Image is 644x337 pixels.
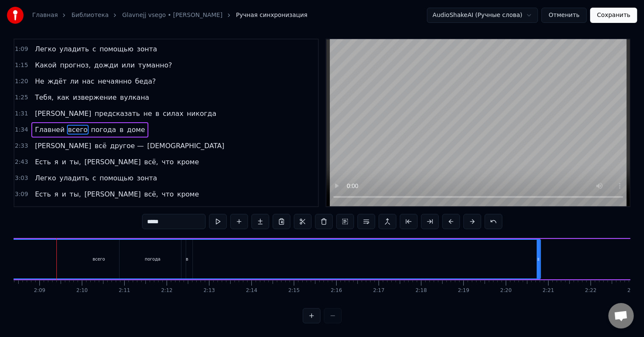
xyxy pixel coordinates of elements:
[34,157,52,167] span: Есть
[32,11,307,20] nav: breadcrumb
[458,287,469,294] div: 2:19
[69,189,82,199] span: ты,
[15,142,28,150] span: 2:33
[186,109,217,118] span: никогда
[34,60,57,70] span: Какой
[236,11,308,20] span: Ручная синхронизация
[69,157,82,167] span: ты,
[608,303,634,329] div: Открытый чат
[34,189,52,199] span: Есть
[15,110,28,118] span: 1:31
[32,11,58,20] a: Главная
[99,44,134,54] span: помощью
[590,8,637,23] button: Сохранить
[69,76,80,86] span: ли
[500,287,512,294] div: 2:20
[161,287,173,294] div: 2:12
[246,287,257,294] div: 2:14
[53,157,59,167] span: я
[15,45,28,53] span: 1:09
[137,60,173,70] span: туманно?
[34,76,45,86] span: Не
[72,93,117,102] span: извержение
[155,109,160,118] span: в
[585,287,597,294] div: 2:22
[143,157,159,167] span: всё,
[134,76,157,86] span: беда?
[541,8,587,23] button: Отменить
[122,11,222,20] a: Glavnejj vsego • [PERSON_NAME]
[34,93,54,102] span: Тебя,
[142,109,153,118] span: не
[34,141,92,151] span: [PERSON_NAME]
[61,189,67,199] span: и
[15,126,28,134] span: 1:34
[61,157,67,167] span: и
[136,44,158,54] span: зонта
[59,44,90,54] span: уладить
[97,76,133,86] span: нечаянно
[59,60,92,70] span: прогноз,
[7,7,24,24] img: youka
[92,205,97,215] span: с
[15,61,28,70] span: 1:15
[34,125,65,135] span: Главней
[543,287,554,294] div: 2:21
[15,190,28,199] span: 3:09
[90,125,117,135] span: погода
[126,125,146,135] span: доме
[84,157,142,167] span: [PERSON_NAME]
[99,173,134,183] span: помощью
[76,287,88,294] div: 2:10
[136,205,158,215] span: зонта
[92,44,97,54] span: с
[34,205,57,215] span: Легко
[34,109,92,118] span: [PERSON_NAME]
[93,60,119,70] span: дожди
[47,76,67,86] span: ждёт
[99,205,134,215] span: помощью
[56,93,70,102] span: как
[84,189,142,199] span: [PERSON_NAME]
[71,11,109,20] a: Библиотека
[59,173,90,183] span: уладить
[176,189,200,199] span: кроме
[373,287,385,294] div: 2:17
[93,256,105,262] div: всего
[136,173,158,183] span: зонта
[34,173,57,183] span: Легко
[161,157,175,167] span: что
[94,109,141,118] span: предсказать
[162,109,184,118] span: силах
[34,44,57,54] span: Легко
[331,287,342,294] div: 2:16
[119,125,124,135] span: в
[92,173,97,183] span: с
[59,205,90,215] span: уладить
[53,189,59,199] span: я
[34,287,45,294] div: 2:09
[15,77,28,86] span: 1:20
[119,287,130,294] div: 2:11
[288,287,300,294] div: 2:15
[161,189,175,199] span: что
[146,141,225,151] span: [DEMOGRAPHIC_DATA]
[119,93,150,102] span: вулкана
[94,141,107,151] span: всё
[204,287,215,294] div: 2:13
[176,157,200,167] span: кроме
[415,287,427,294] div: 2:18
[15,93,28,102] span: 1:25
[121,60,136,70] span: или
[15,158,28,166] span: 2:43
[143,189,159,199] span: всё,
[67,125,88,135] span: всего
[109,141,145,151] span: другое —
[81,76,95,86] span: нас
[627,287,639,294] div: 2:23
[15,174,28,183] span: 3:03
